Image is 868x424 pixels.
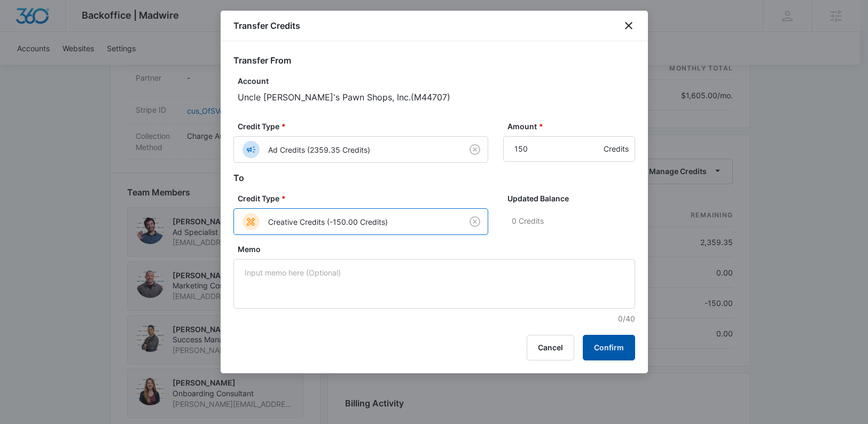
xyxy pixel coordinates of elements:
button: Clear [466,213,483,230]
div: Credits [604,136,629,162]
label: Updated Balance [507,193,639,204]
button: Confirm [583,335,635,360]
p: Ad Credits (2359.35 Credits) [268,144,370,155]
p: Account [238,75,635,87]
h2: To [233,171,635,184]
button: Clear [466,141,483,158]
button: close [622,19,635,32]
label: Credit Type [238,121,492,132]
h1: Transfer Credits [233,19,300,32]
p: 0 Credits [512,208,635,234]
button: Cancel [527,335,574,360]
label: Memo [238,244,639,255]
label: Amount [507,121,639,132]
h2: Transfer From [233,54,635,67]
p: Creative Credits (-150.00 Credits) [268,216,388,227]
label: Credit Type [238,193,492,204]
p: 0/40 [238,313,635,324]
p: Uncle [PERSON_NAME]'s Pawn Shops, Inc. ( M44707 ) [238,91,635,104]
